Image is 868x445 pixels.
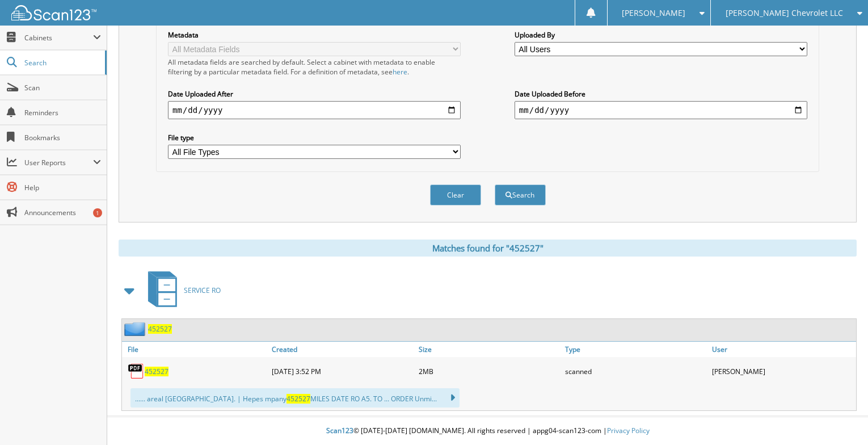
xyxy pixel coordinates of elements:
a: Privacy Policy [607,426,650,435]
a: Type [562,342,709,357]
span: User Reports [24,158,93,167]
div: Matches found for "452527" [119,240,857,257]
span: SERVICE RO [184,286,221,295]
a: 452527 [145,367,168,376]
a: 452527 [148,324,172,334]
span: Announcements [24,208,101,217]
a: File [122,342,269,357]
a: SERVICE RO [141,268,221,313]
button: Clear [430,184,481,205]
label: Date Uploaded Before [515,89,807,99]
span: Cabinets [24,33,93,43]
iframe: Chat Widget [811,391,868,445]
span: 452527 [286,394,310,404]
span: Scan123 [326,426,353,435]
span: Search [24,58,99,68]
label: Uploaded By [515,30,807,40]
span: [PERSON_NAME] [622,10,685,16]
a: User [709,342,856,357]
div: 2MB [416,360,563,383]
span: Reminders [24,108,101,117]
span: Scan [24,83,101,93]
div: scanned [562,360,709,383]
label: Date Uploaded After [168,89,461,99]
img: scan123-logo-white.svg [11,5,96,20]
div: [DATE] 3:52 PM [269,360,416,383]
label: File type [168,133,461,142]
img: folder2.png [124,322,148,336]
input: start [168,101,461,119]
label: Metadata [168,30,461,40]
a: Size [416,342,563,357]
button: Search [495,184,546,205]
div: [PERSON_NAME] [709,360,856,383]
input: end [515,101,807,119]
span: Help [24,183,101,192]
span: [PERSON_NAME] Chevrolet LLC [726,10,843,16]
div: ...... areal [GEOGRAPHIC_DATA]. | Hepes mpany MILES DATE RO A5. TO ... ORDER Unmi... [130,388,460,408]
a: Created [269,342,416,357]
div: 1 [93,208,102,217]
a: here [393,67,407,77]
div: © [DATE]-[DATE] [DOMAIN_NAME]. All rights reserved | appg04-scan123-com | [107,417,868,445]
img: PDF.png [128,363,145,380]
span: Bookmarks [24,133,101,142]
div: All metadata fields are searched by default. Select a cabinet with metadata to enable filtering b... [168,57,461,77]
